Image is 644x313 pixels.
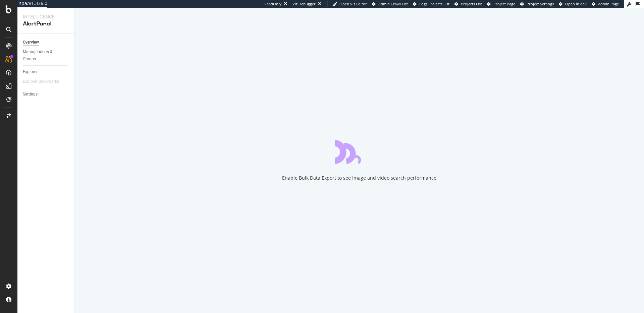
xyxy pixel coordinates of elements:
div: Overview [23,39,39,46]
span: Open in dev [565,1,587,6]
a: Project Settings [520,1,554,7]
a: Manage Alerts & Groups [23,49,69,63]
span: Project Settings [527,1,554,6]
div: Viz Debugger: [292,1,317,7]
a: Logs Projects List [413,1,449,7]
a: Project Page [487,1,515,7]
span: Project Page [493,1,515,6]
a: Overview [23,39,69,46]
a: Admin Page [592,1,619,7]
a: Explorer [23,68,69,75]
div: ReadOnly: [264,1,282,7]
div: Explorer [23,68,38,75]
span: Admin Page [598,1,619,6]
a: Open in dev [559,1,587,7]
div: Enable Bulk Data Export to see image and video search performance [282,175,436,181]
a: Projects List [454,1,482,7]
div: Settings [23,91,38,98]
span: Logs Projects List [419,1,449,6]
div: Intelligence [23,13,69,20]
span: Admin Crawl List [378,1,408,6]
span: Projects List [461,1,482,6]
a: Admin Crawl List [372,1,408,7]
a: Settings [23,91,69,98]
span: Open Viz Editor [339,1,367,6]
a: Open Viz Editor [333,1,367,7]
a: Explorer Bookmarks [23,78,66,85]
div: animation [335,140,383,164]
div: Manage Alerts & Groups [23,49,63,63]
div: AlertPanel [23,20,69,28]
div: Explorer Bookmarks [23,78,59,85]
